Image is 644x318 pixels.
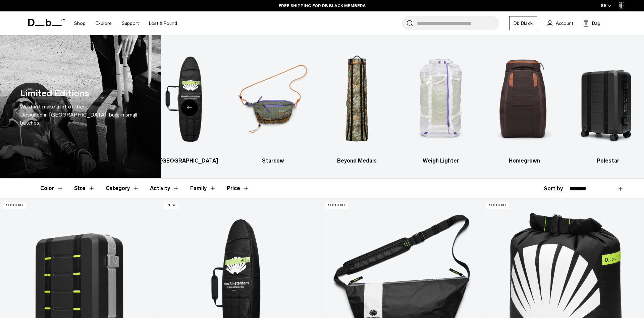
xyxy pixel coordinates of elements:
a: Db [GEOGRAPHIC_DATA] [154,45,226,165]
h3: [GEOGRAPHIC_DATA] [154,157,226,165]
button: Toggle Filter [40,179,63,198]
li: 4 / 7 [321,45,393,165]
a: Db Starcow [237,45,309,165]
h3: Homegrown [488,157,560,165]
li: 7 / 7 [572,45,644,165]
img: Db [405,45,477,153]
button: Toggle Filter [106,179,139,198]
p: Sold Out [325,202,348,209]
img: Db [572,45,644,153]
button: Bag [583,19,600,27]
button: Toggle Filter [190,179,216,198]
p: New [164,202,179,209]
span: Account [556,20,573,27]
div: Previous slide [181,99,198,116]
img: Db [237,45,309,153]
a: Shop [74,11,86,35]
button: Toggle Price [227,179,250,198]
nav: Main Navigation [69,11,182,35]
li: 5 / 7 [405,45,477,165]
span: Bag [592,20,600,27]
p: Sold Out [486,202,509,209]
a: FREE SHIPPING FOR DB BLACK MEMBERS [279,3,366,9]
a: Support [122,11,139,35]
a: Db Homegrown [488,45,560,165]
a: Db Beyond Medals [321,45,393,165]
p: We don’t make a lot of these. Designed in [GEOGRAPHIC_DATA], built in small batches. [20,103,141,127]
p: Sold Out [3,202,26,209]
h3: Weigh Lighter [405,157,477,165]
img: Db [488,45,560,153]
li: 2 / 7 [154,45,226,165]
a: Db Polestar [572,45,644,165]
li: 6 / 7 [488,45,560,165]
img: Db [321,45,393,153]
h3: Starcow [237,157,309,165]
a: Db Weigh Lighter [405,45,477,165]
a: Db Black [509,16,537,30]
a: Account [547,19,573,27]
li: 3 / 7 [237,45,309,165]
h1: Limited Editions [20,87,89,100]
a: Lost & Found [149,11,177,35]
img: Db [154,45,226,153]
button: Toggle Filter [74,179,95,198]
button: Toggle Filter [150,179,179,198]
a: Explore [96,11,112,35]
h3: Polestar [572,157,644,165]
h3: Beyond Medals [321,157,393,165]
